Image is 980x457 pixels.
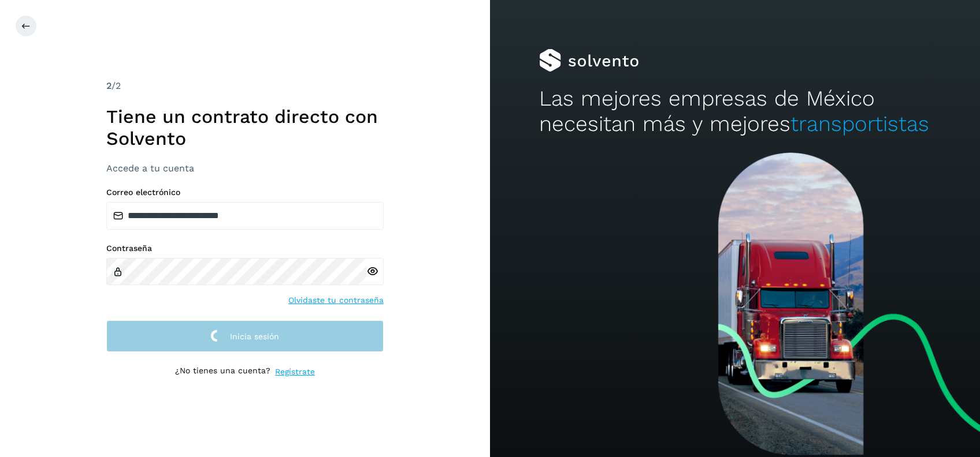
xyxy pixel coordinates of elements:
a: Olvidaste tu contraseña [288,294,384,306]
h3: Accede a tu cuenta [106,163,384,174]
button: Inicia sesión [106,320,384,352]
span: transportistas [790,111,929,136]
label: Contraseña [106,244,384,253]
span: 2 [106,80,112,91]
div: /2 [106,79,384,93]
a: Regístrate [275,366,315,378]
span: Inicia sesión [230,332,279,340]
h1: Tiene un contrato directo con Solvento [106,106,384,150]
label: Correo electrónico [106,188,384,197]
h2: Las mejores empresas de México necesitan más y mejores [539,86,931,137]
p: ¿No tienes una cuenta? [175,366,270,378]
